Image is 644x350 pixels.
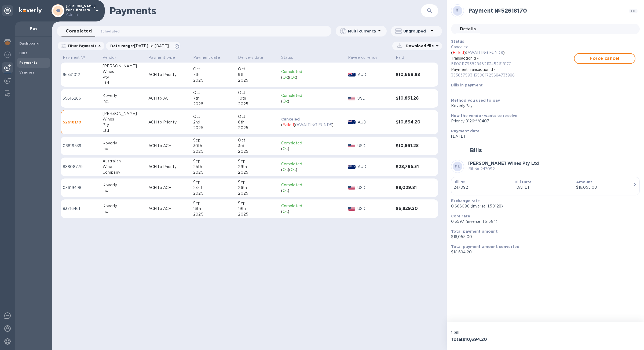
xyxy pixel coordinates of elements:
[396,164,426,169] h3: $28,795.31
[109,5,421,16] h1: Payments
[403,28,429,34] p: Ungrouped
[281,209,344,214] div: ( )
[148,96,189,101] p: ACH to ACH
[193,212,234,217] div: 2025
[348,186,355,190] img: USD
[358,164,391,170] p: AUD
[193,191,234,196] div: 2025
[238,78,277,83] div: 2025
[468,166,539,172] p: Bill № 247092
[19,61,37,65] b: Payments
[193,143,234,149] div: 30th
[451,50,574,56] p: ( ) ( )
[451,67,574,78] p: PaymentTransactionId -
[576,180,592,184] b: Amount
[103,80,144,86] div: Ltd
[283,75,288,80] p: Ok
[453,185,510,190] p: 247092
[291,167,296,173] p: Ok
[63,55,92,60] span: Payment №
[281,55,293,60] p: Status
[238,206,277,212] div: 19th
[451,234,635,240] p: $16,055.00
[238,96,277,101] div: 10th
[515,180,532,184] b: Bill Date
[103,93,144,99] div: Koverly
[238,55,263,60] p: Delivery date
[283,188,288,194] p: Ok
[451,249,635,255] p: $10,694.20
[103,55,116,60] p: Vendor
[281,203,344,209] p: Completed
[515,185,572,190] p: [DATE]
[19,26,48,31] p: Pay
[63,185,98,191] p: 03619498
[66,27,92,35] span: Completed
[103,170,144,175] div: Company
[396,55,404,60] p: Paid
[281,188,344,194] div: ( )
[468,7,627,14] h2: Payment № 52618170
[148,206,189,212] p: ACH to ACH
[103,146,144,152] div: Inc.
[470,147,482,154] h2: Bills
[103,111,144,116] div: [PERSON_NAME]
[357,185,392,191] p: USD
[103,209,144,214] div: Inc.
[103,188,144,194] div: Inc.
[193,66,234,72] div: Oct
[134,44,169,48] span: [DATE] to [DATE]
[348,207,355,211] img: USD
[63,96,98,101] p: 35616266
[348,97,355,100] img: USD
[451,330,543,335] p: 1 bill
[63,72,98,78] p: 96331012
[238,66,277,72] div: Oct
[396,185,426,190] h3: $8,029.81
[238,170,277,175] div: 2025
[283,99,288,104] p: Ok
[451,229,498,234] b: Total payment amount
[103,122,144,128] div: Pty
[451,203,635,209] p: 0.666098 (inverse: 1.50128)
[453,180,465,184] b: Bill №
[451,245,520,249] b: Total payment amount converted
[467,50,503,56] p: AWAITING FUNDS
[281,122,344,128] div: ( ) ( )
[103,63,144,69] div: [PERSON_NAME]
[238,158,277,164] div: Sep
[193,125,234,131] div: 2025
[576,185,633,190] div: $16,055.00
[193,78,234,83] div: 2025
[193,179,234,185] div: Sep
[238,101,277,107] div: 2025
[348,165,356,169] img: AUD
[396,120,426,125] h3: $10,694.20
[297,122,332,128] p: AWAITING FUNDS
[396,206,426,211] h3: $6,829.20
[238,200,277,206] div: Sep
[451,72,574,78] p: 3556375931135081725684733986
[238,191,277,196] div: 2025
[451,199,480,203] b: Exchange rate
[451,129,480,133] b: Payment date
[106,42,180,50] div: Date range:[DATE] to [DATE]
[281,146,344,152] div: ( )
[238,114,277,119] div: Oct
[574,53,635,64] button: Force cancel
[281,182,344,188] p: Completed
[281,116,344,122] p: Canceled
[281,167,344,173] div: ( ) ( )
[103,128,144,133] div: Ltd
[148,164,189,170] p: ACH to Priority
[396,72,426,77] h3: $10,669.88
[451,337,543,342] h3: Total $10,694.20
[63,55,85,60] p: Payment №
[451,134,635,139] p: [DATE]
[451,118,635,124] div: Priority 8126***8407
[238,90,277,96] div: Oct
[357,96,392,101] p: USD
[460,25,476,33] span: Details
[238,185,277,191] div: 26th
[19,51,27,55] b: Bills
